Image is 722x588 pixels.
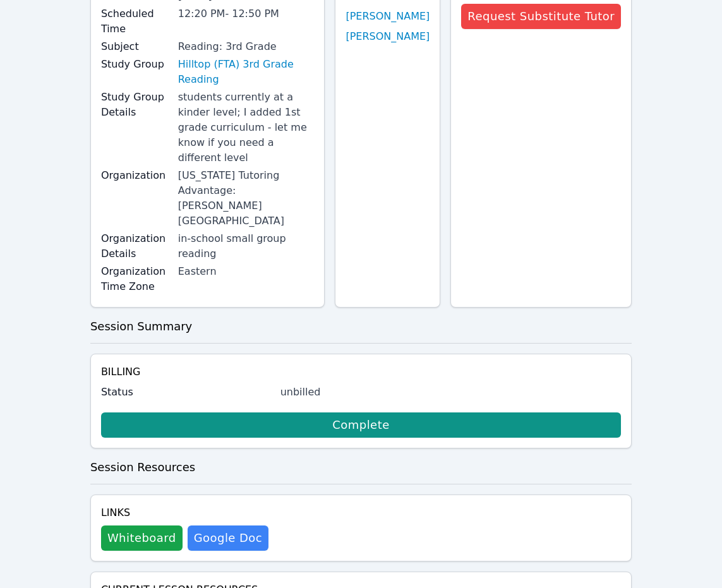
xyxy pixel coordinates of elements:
[178,57,315,87] a: Hilltop (FTA) 3rd Grade Reading
[101,231,171,261] label: Organization Details
[101,90,171,120] label: Study Group Details
[101,264,171,294] label: Organization Time Zone
[178,90,315,165] div: students currently at a kinder level; I added 1st grade curriculum - let me know if you need a di...
[101,525,183,551] button: Whiteboard
[101,364,621,380] h4: Billing
[346,29,430,44] a: [PERSON_NAME]
[178,6,315,21] div: 12:20 PM - 12:50 PM
[178,231,315,261] div: in-school small group reading
[188,525,268,551] a: Google Doc
[346,9,430,24] a: [PERSON_NAME]
[101,57,171,72] label: Study Group
[178,168,315,229] div: [US_STATE] Tutoring Advantage: [PERSON_NAME][GEOGRAPHIC_DATA]
[461,4,621,29] button: Request Substitute Tutor
[101,385,273,400] label: Status
[90,318,632,335] h3: Session Summary
[280,385,622,400] div: unbilled
[101,412,621,438] a: Complete
[101,168,171,183] label: Organization
[101,39,171,54] label: Subject
[178,39,315,54] div: Reading: 3rd Grade
[101,505,268,520] h4: Links
[90,459,632,476] h3: Session Resources
[101,6,171,37] label: Scheduled Time
[178,264,315,279] div: Eastern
